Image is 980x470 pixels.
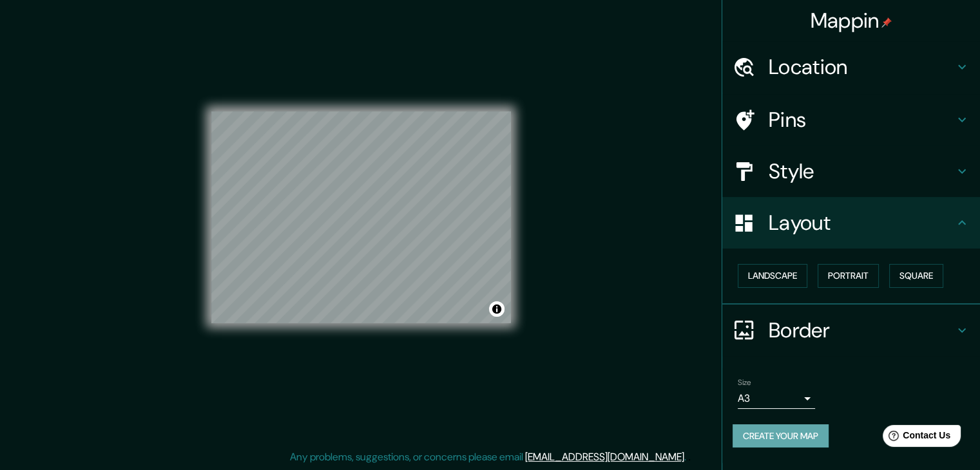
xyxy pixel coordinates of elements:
h4: Pins [769,107,954,133]
button: Portrait [818,264,879,288]
h4: Border [769,317,954,343]
div: . [688,449,691,465]
div: Location [722,41,980,93]
div: Layout [722,197,980,249]
label: Size [738,377,751,388]
div: . [686,449,688,465]
button: Create your map [733,424,829,448]
div: A3 [738,388,815,409]
div: Pins [722,94,980,146]
canvas: Map [211,111,511,323]
div: Border [722,305,980,356]
h4: Mappin [811,8,892,33]
h4: Style [769,158,954,184]
a: [EMAIL_ADDRESS][DOMAIN_NAME] [525,450,684,464]
button: Toggle attribution [489,301,504,317]
h4: Location [769,54,954,80]
p: Any problems, suggestions, or concerns please email . [290,449,686,465]
div: Style [722,146,980,197]
iframe: Help widget launcher [865,420,966,456]
img: pin-icon.png [881,17,892,28]
button: Square [889,264,943,288]
button: Landscape [738,264,807,288]
h4: Layout [769,210,954,236]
